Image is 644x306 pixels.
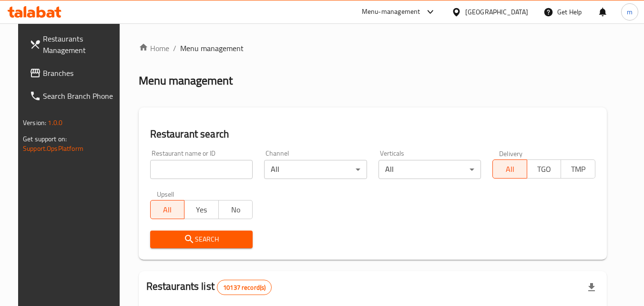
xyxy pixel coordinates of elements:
[139,42,169,54] a: Home
[264,160,367,179] div: All
[527,159,562,179] button: TGO
[184,200,219,219] button: Yes
[180,42,244,54] span: Menu management
[23,142,83,155] a: Support.OpsPlatform
[150,231,253,248] button: Search
[48,116,62,129] span: 1.0.0
[22,62,126,84] a: Branches
[492,159,527,179] button: All
[43,33,118,56] span: Restaurants Management
[362,6,420,18] div: Menu-management
[531,162,558,176] span: TGO
[565,162,592,176] span: TMP
[499,150,523,157] label: Delivery
[139,42,607,54] nav: breadcrumb
[217,280,272,295] div: Total records count
[173,42,176,54] li: /
[188,203,215,217] span: Yes
[154,203,181,217] span: All
[217,283,271,292] span: 10137 record(s)
[150,160,253,179] input: Search for restaurant name or ID..
[23,133,67,145] span: Get support on:
[43,67,118,79] span: Branches
[465,7,528,17] div: [GEOGRAPHIC_DATA]
[150,200,185,219] button: All
[22,84,126,107] a: Search Branch Phone
[146,279,272,295] h2: Restaurants list
[43,90,118,102] span: Search Branch Phone
[157,190,174,197] label: Upsell
[223,203,249,217] span: No
[378,160,481,179] div: All
[497,162,523,176] span: All
[580,276,603,299] div: Export file
[627,7,633,17] span: m
[158,233,245,245] span: Search
[561,159,595,179] button: TMP
[23,116,46,129] span: Version:
[22,27,126,62] a: Restaurants Management
[218,200,253,219] button: No
[150,127,595,141] h2: Restaurant search
[139,73,233,88] h2: Menu management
